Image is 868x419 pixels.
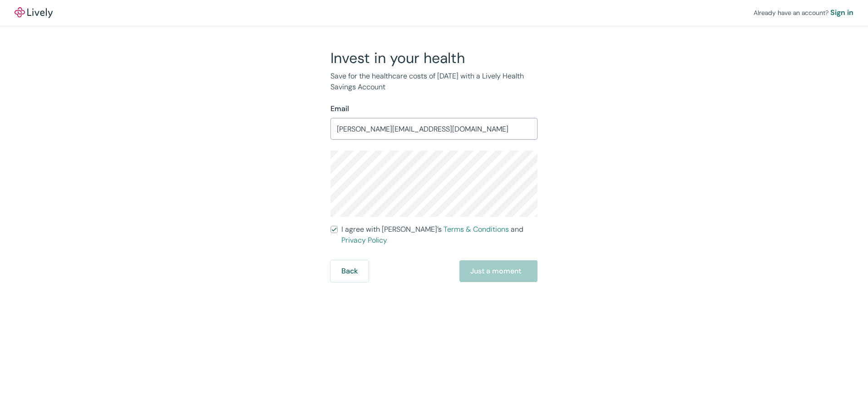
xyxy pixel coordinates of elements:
[444,224,509,234] a: Terms & Conditions
[330,103,349,114] label: Email
[830,7,853,18] a: Sign in
[15,7,53,18] a: LivelyLively
[754,7,853,18] div: Already have an account?
[330,49,538,67] h2: Invest in your health
[341,235,387,245] a: Privacy Policy
[341,224,538,246] span: I agree with [PERSON_NAME]’s and
[330,71,538,93] p: Save for the healthcare costs of [DATE] with a Lively Health Savings Account
[15,7,53,18] img: Lively
[330,260,369,282] button: Back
